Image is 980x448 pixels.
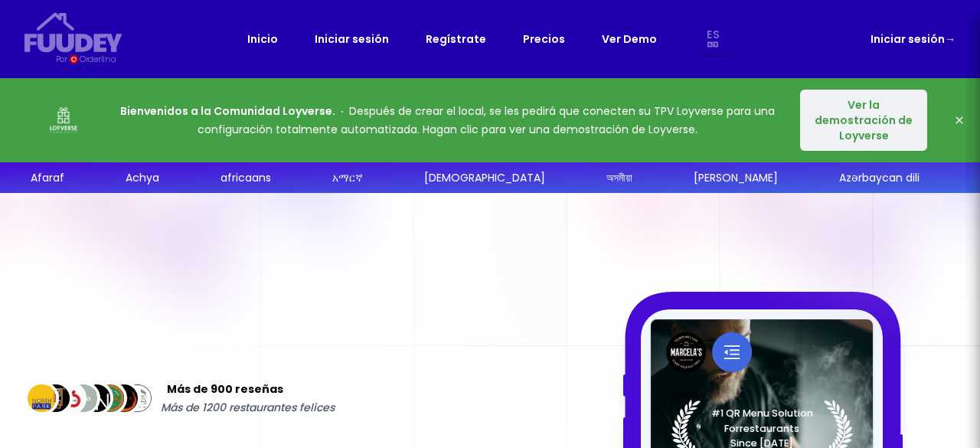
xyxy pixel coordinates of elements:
[523,30,565,48] a: Precios
[38,381,73,416] img: Imagen de la reseña
[586,170,612,185] font: অসমীয়া
[80,53,116,65] font: Orderlina
[201,170,251,185] font: africaans
[120,103,335,119] font: Bienvenidos a la Comunidad Loyverse.
[602,30,657,48] a: Ver Demo
[24,381,59,416] img: Imagen de la reseña
[80,381,114,416] img: Imagen de la reseña
[11,170,44,185] font: Afaraf
[426,30,486,48] a: Regístrate
[24,12,122,53] svg: {/* Added fill="currentColor" here */} {/* This rectangle defines the background. Its explicit fi...
[800,90,927,151] button: Ver la demostración de Loyverse
[315,30,389,48] a: Iniciar sesión
[247,30,278,48] a: Inicio
[674,170,758,185] font: [PERSON_NAME]
[93,381,128,416] img: Imagen de la reseña
[945,31,955,47] font: →
[198,103,775,137] font: Después de crear el local, se les pedirá que conecten su TPV Loyverse para una configuración tota...
[107,381,142,416] img: Imagen de la reseña
[120,381,155,416] img: Imagen de la reseña
[106,170,139,185] font: Achya
[52,381,87,416] img: Imagen de la reseña
[404,170,525,185] font: [DEMOGRAPHIC_DATA]
[815,97,913,143] font: Ver la demostración de Loyverse
[66,381,100,416] img: Imagen de la reseña
[56,53,67,65] font: Por
[167,381,283,397] font: Más de 900 reseñas
[819,170,900,185] font: Azərbaycan dili
[871,31,945,47] font: Iniciar sesión
[161,400,335,415] font: Más de 1200 restaurantes felices
[312,170,343,185] font: አማርኛ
